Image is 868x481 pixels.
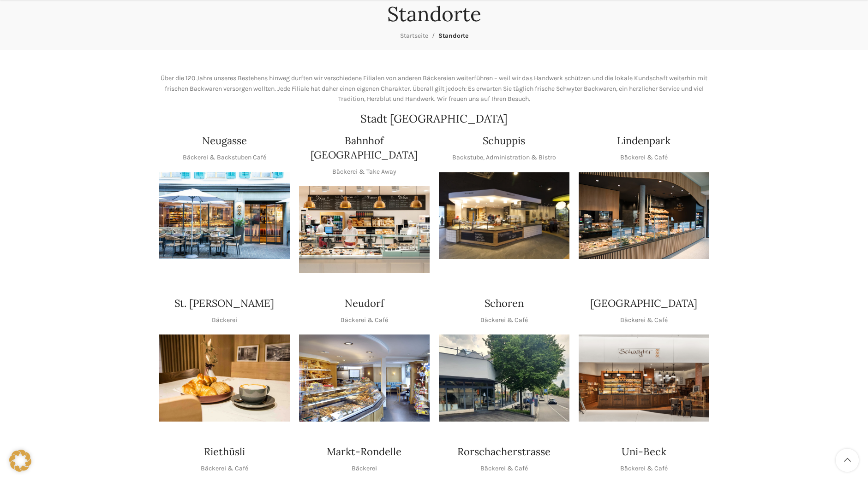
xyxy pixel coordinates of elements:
h4: Bahnhof [GEOGRAPHIC_DATA] [299,134,430,162]
p: Bäckerei & Café [201,463,248,474]
h4: St. [PERSON_NAME] [174,296,274,311]
div: 1 / 1 [439,334,569,422]
h4: Schuppis [483,134,525,148]
img: 017-e1571925257345 [579,172,709,259]
h4: Schoren [485,296,524,311]
p: Bäckerei & Backstuben Café [183,153,266,163]
p: Backstube, Administration & Bistro [452,153,556,163]
h4: Markt-Rondelle [327,445,401,459]
h4: Rorschacherstrasse [457,445,551,459]
img: schwyter-23 [159,334,290,422]
a: Startseite [400,32,428,40]
p: Bäckerei [352,463,377,474]
span: Standorte [438,32,468,40]
div: 1 / 1 [579,334,709,422]
img: Bahnhof St. Gallen [299,186,430,273]
img: Neudorf_1 [299,334,430,422]
div: 1 / 1 [159,172,290,259]
div: 1 / 1 [299,334,430,422]
p: Bäckerei [212,315,237,325]
h4: Neugasse [202,134,247,148]
div: 1 / 1 [439,172,569,259]
p: Bäckerei & Café [480,463,528,474]
h4: Lindenpark [617,134,670,148]
h2: Stadt [GEOGRAPHIC_DATA] [159,113,709,124]
h4: Riethüsli [204,445,245,459]
p: Über die 120 Jahre unseres Bestehens hinweg durften wir verschiedene Filialen von anderen Bäckere... [159,73,709,104]
p: Bäckerei & Café [620,463,668,474]
img: 150130-Schwyter-013 [439,172,569,259]
p: Bäckerei & Café [620,153,668,163]
p: Bäckerei & Café [341,315,388,325]
img: Schwyter-1800x900 [579,334,709,422]
p: Bäckerei & Café [620,315,668,325]
h4: Uni-Beck [622,445,666,459]
img: Neugasse [159,172,290,259]
img: 0842cc03-b884-43c1-a0c9-0889ef9087d6 copy [439,334,569,422]
h4: [GEOGRAPHIC_DATA] [590,296,697,311]
div: 1 / 1 [579,172,709,259]
p: Bäckerei & Café [480,315,528,325]
p: Bäckerei & Take Away [332,167,396,177]
h4: Neudorf [345,296,384,311]
div: 1 / 1 [159,334,290,422]
a: Scroll to top button [836,449,859,472]
h1: Standorte [387,2,481,26]
div: 1 / 1 [299,186,430,273]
